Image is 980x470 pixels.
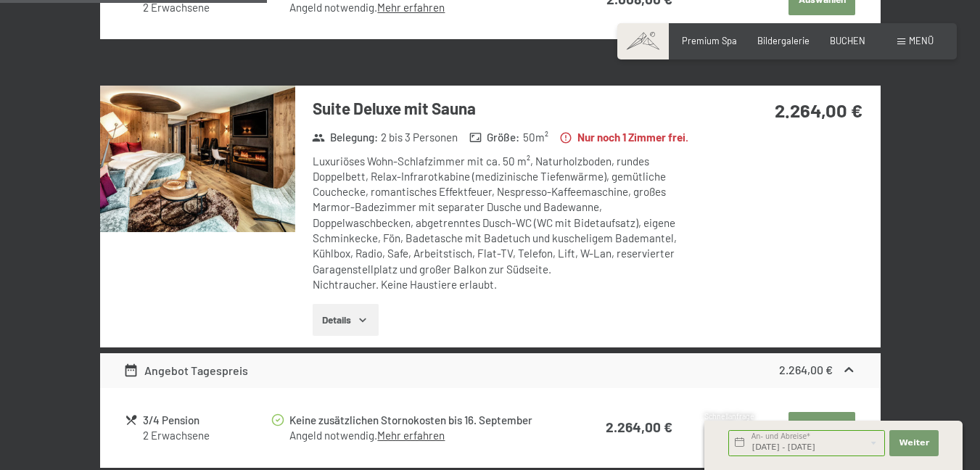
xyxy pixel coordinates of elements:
[889,430,939,456] button: Weiter
[289,428,561,443] div: Angeld notwendig.
[100,86,295,232] img: mss_renderimg.php
[313,97,705,120] h3: Suite Deluxe mit Sauna
[704,412,754,421] span: Schnellanfrage
[830,35,865,46] a: BUCHEN
[606,419,672,435] strong: 2.264,00 €
[775,99,862,121] strong: 2.264,00 €
[909,35,934,46] span: Menü
[682,35,737,46] a: Premium Spa
[757,35,810,46] a: Bildergalerie
[100,353,881,388] div: Angebot Tagespreis2.264,00 €
[469,130,520,145] strong: Größe :
[313,304,379,336] button: Details
[559,130,688,145] strong: Nur noch 1 Zimmer frei.
[523,130,548,145] span: 50 m²
[123,362,248,379] div: Angebot Tagespreis
[143,428,270,443] div: 2 Erwachsene
[899,437,929,449] span: Weiter
[377,1,445,14] a: Mehr erfahren
[143,412,270,429] div: 3/4 Pension
[377,429,445,442] a: Mehr erfahren
[289,412,561,429] div: Keine zusätzlichen Stornokosten bis 16. September
[313,154,705,293] div: Luxuriöses Wohn-Schlafzimmer mit ca. 50 m², Naturholzboden, rundes Doppelbett, Relax-Infrarotkabi...
[779,363,833,376] strong: 2.264,00 €
[381,130,458,145] span: 2 bis 3 Personen
[312,130,378,145] strong: Belegung :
